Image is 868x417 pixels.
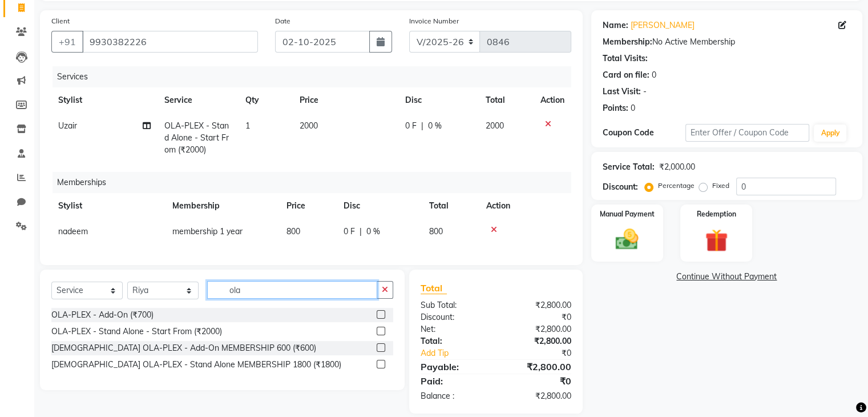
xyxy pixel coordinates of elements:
div: Sub Total: [412,299,496,311]
a: Continue Without Payment [594,271,860,283]
div: ₹2,800.00 [496,299,580,311]
span: Uzair [58,121,77,131]
th: Disc [398,87,479,113]
span: 800 [429,226,443,236]
label: Percentage [658,181,695,191]
th: Price [280,193,337,219]
div: Service Total: [603,161,655,173]
span: 0 % [428,120,442,132]
button: Apply [814,125,846,142]
div: Memberships [53,172,580,193]
span: Total [421,282,447,294]
img: _cash.svg [608,226,645,252]
th: Disc [337,193,422,219]
span: 800 [286,226,300,236]
div: Card on file: [603,69,649,81]
div: Points: [603,102,628,114]
img: _gift.svg [698,226,735,255]
th: Stylist [51,87,158,113]
input: Search or Scan [207,281,377,299]
div: Total Visits: [603,53,648,65]
a: Add Tip [412,347,510,359]
div: 0 [631,102,635,114]
label: Client [51,16,70,26]
div: Membership: [603,36,652,48]
input: Enter Offer / Coupon Code [685,124,810,142]
label: Invoice Number [409,16,459,26]
div: Paid: [412,374,496,388]
span: 2000 [300,121,318,131]
span: 0 F [344,226,355,238]
div: ₹2,800.00 [496,335,580,347]
span: OLA-PLEX - Stand Alone - Start From (₹2000) [164,121,229,155]
label: Manual Payment [600,209,655,219]
input: Search by Name/Mobile/Email/Code [82,31,258,53]
div: [DEMOGRAPHIC_DATA] OLA-PLEX - Add-On MEMBERSHIP 600 (₹600) [51,342,316,354]
span: nadeem [58,226,88,236]
div: ₹2,800.00 [496,323,580,335]
div: ₹2,000.00 [659,161,695,173]
span: 2000 [486,121,504,131]
div: Discount: [603,181,638,193]
th: Qty [239,87,293,113]
div: OLA-PLEX - Stand Alone - Start From (₹2000) [51,326,222,338]
div: Balance : [412,390,496,402]
div: Coupon Code [603,127,685,139]
div: Last Visit: [603,86,641,98]
label: Date [275,16,290,26]
div: [DEMOGRAPHIC_DATA] OLA-PLEX - Stand Alone MEMBERSHIP 1800 (₹1800) [51,359,341,371]
span: | [421,120,423,132]
th: Stylist [51,193,165,219]
span: 1 [245,121,250,131]
div: OLA-PLEX - Add-On (₹700) [51,309,154,321]
th: Action [534,87,571,113]
th: Price [293,87,398,113]
div: ₹2,800.00 [496,390,580,402]
div: Discount: [412,311,496,323]
label: Redemption [697,209,736,219]
label: Fixed [712,181,729,191]
div: ₹0 [510,347,579,359]
div: 0 [652,69,656,81]
div: Total: [412,335,496,347]
th: Membership [165,193,280,219]
th: Total [422,193,479,219]
button: +91 [51,31,83,53]
a: [PERSON_NAME] [631,19,695,31]
div: ₹0 [496,374,580,388]
span: 0 F [405,120,417,132]
th: Action [479,193,571,219]
div: No Active Membership [603,36,851,48]
div: Name: [603,19,628,31]
div: Services [53,66,580,87]
div: ₹0 [496,311,580,323]
div: ₹2,800.00 [496,360,580,374]
span: | [360,226,362,238]
th: Service [158,87,239,113]
span: 0 % [366,226,380,238]
div: Net: [412,323,496,335]
div: Payable: [412,360,496,374]
div: - [643,86,647,98]
th: Total [479,87,534,113]
span: membership 1 year [172,226,243,236]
